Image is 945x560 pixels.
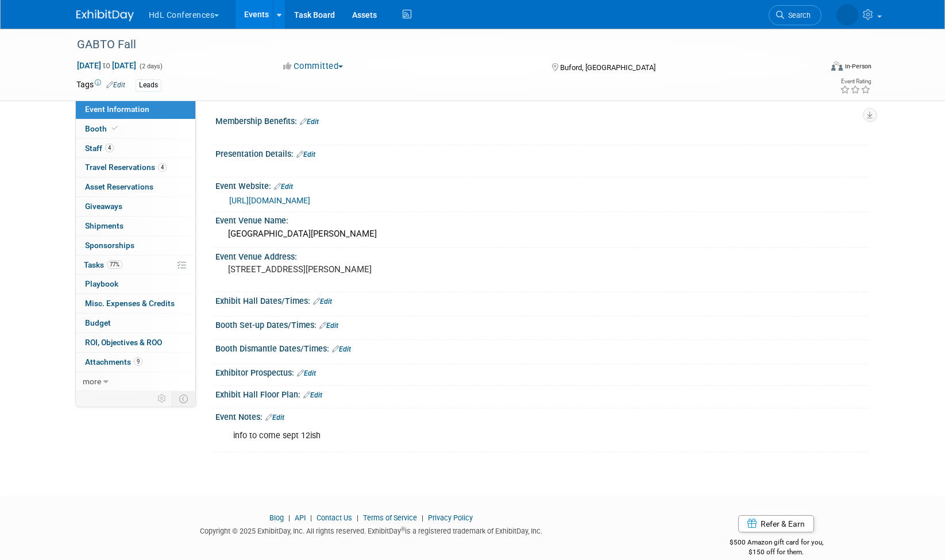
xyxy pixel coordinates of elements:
[172,391,195,406] td: Toggle Event Tabs
[419,513,426,522] span: |
[296,150,315,159] a: Edit
[134,357,142,366] span: 9
[228,264,475,275] pre: [STREET_ADDRESS][PERSON_NAME]
[215,316,869,331] div: Booth Set-up Dates/Times:
[85,182,153,191] span: Asset Reservations
[76,197,195,216] a: Giveaways
[307,513,315,522] span: |
[428,513,473,522] a: Privacy Policy
[401,526,405,532] sup: ®
[265,414,284,422] a: Edit
[836,4,858,26] img: Polly Tracy
[85,202,122,211] span: Giveaways
[84,260,122,269] span: Tasks
[300,118,319,126] a: Edit
[101,61,112,70] span: to
[105,144,114,152] span: 4
[279,60,348,72] button: Committed
[136,79,161,91] div: Leads
[784,11,811,20] span: Search
[76,139,195,158] a: Staff4
[85,124,120,133] span: Booth
[85,338,162,347] span: ROI, Objectives & ROO
[76,236,195,255] a: Sponsorships
[295,513,306,522] a: API
[754,60,872,77] div: Event Format
[138,63,163,70] span: (2 days)
[769,5,821,25] a: Search
[76,523,667,536] div: Copyright © 2025 ExhibitDay, Inc. All rights reserved. ExhibitDay is a registered trademark of Ex...
[85,357,142,366] span: Attachments
[319,322,338,330] a: Edit
[76,177,195,196] a: Asset Reservations
[215,364,869,379] div: Exhibitor Prospectus:
[85,144,114,153] span: Staff
[152,391,172,406] td: Personalize Event Tab Strip
[76,100,195,119] a: Event Information
[76,372,195,391] a: more
[269,513,284,522] a: Blog
[317,513,352,522] a: Contact Us
[76,158,195,177] a: Travel Reservations4
[560,63,655,72] span: Buford, [GEOGRAPHIC_DATA]
[215,212,869,226] div: Event Venue Name:
[112,125,118,132] i: Booth reservation complete
[76,60,137,71] span: [DATE] [DATE]
[286,513,293,522] span: |
[229,196,310,205] a: [URL][DOMAIN_NAME]
[76,333,195,352] a: ROI, Objectives & ROO
[85,299,175,308] span: Misc. Expenses & Credits
[85,163,167,172] span: Travel Reservations
[85,318,111,327] span: Budget
[354,513,361,522] span: |
[76,256,195,275] a: Tasks77%
[844,62,871,71] div: In-Person
[215,177,869,192] div: Event Website:
[224,225,861,243] div: [GEOGRAPHIC_DATA][PERSON_NAME]
[215,408,869,423] div: Event Notes:
[215,340,869,355] div: Booth Dismantle Dates/Times:
[76,79,125,92] td: Tags
[738,515,814,532] a: Refer & Earn
[76,217,195,235] a: Shipments
[274,183,293,191] a: Edit
[297,369,316,377] a: Edit
[215,248,869,262] div: Event Venue Address:
[76,10,134,21] img: ExhibitDay
[106,81,125,89] a: Edit
[363,513,417,522] a: Terms of Service
[215,386,869,401] div: Exhibit Hall Floor Plan:
[85,241,134,250] span: Sponsorships
[215,145,869,160] div: Presentation Details:
[76,353,195,372] a: Attachments9
[313,298,332,306] a: Edit
[332,345,351,353] a: Edit
[831,61,843,71] img: Format-Inperson.png
[85,105,149,114] span: Event Information
[76,294,195,313] a: Misc. Expenses & Credits
[73,34,804,55] div: GABTO Fall
[684,530,869,557] div: $500 Amazon gift card for you,
[684,547,869,557] div: $150 off for them.
[225,424,743,447] div: info to come sept 12ish
[107,260,122,269] span: 77%
[76,275,195,293] a: Playbook
[76,119,195,138] a: Booth
[215,292,869,307] div: Exhibit Hall Dates/Times:
[840,79,871,84] div: Event Rating
[303,391,322,399] a: Edit
[76,314,195,333] a: Budget
[85,279,118,288] span: Playbook
[85,221,124,230] span: Shipments
[215,113,869,128] div: Membership Benefits:
[83,377,101,386] span: more
[158,163,167,172] span: 4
